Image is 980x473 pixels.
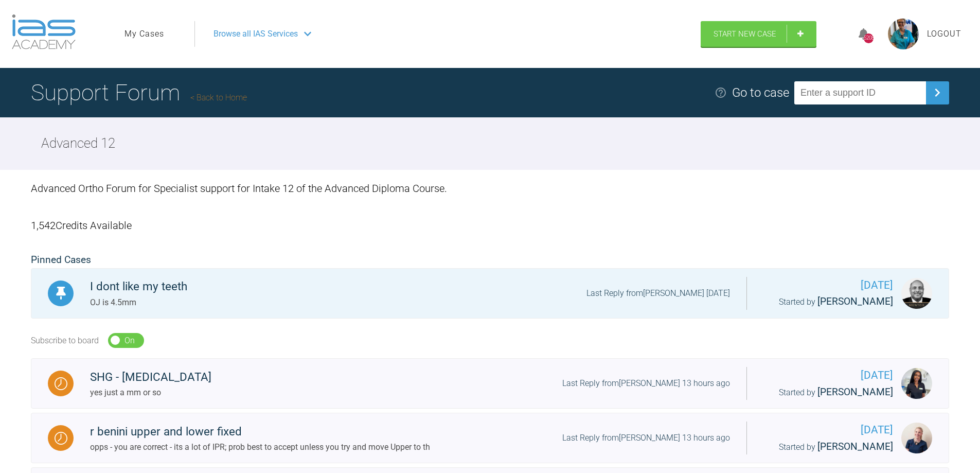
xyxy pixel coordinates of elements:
img: logo-light.3e3ef733.png [12,14,76,49]
div: r benini upper and lower fixed [90,423,430,441]
img: Olivia Nixon [901,423,932,453]
div: Go to case [732,83,789,102]
a: Waitingr benini upper and lower fixedopps - you are correct - its a lot of IPR; prob best to acce... [31,413,949,463]
div: On [124,334,135,347]
div: Advanced Ortho Forum for Specialist support for Intake 12 of the Advanced Diploma Course. [31,170,949,207]
span: Start New Case [714,29,776,39]
div: Last Reply from [PERSON_NAME] 13 hours ago [562,377,730,390]
div: yes just a mm or so [90,386,211,399]
span: [DATE] [763,422,893,439]
img: Pinned [55,287,67,300]
img: Mariam Samra [901,368,932,399]
div: 1,542 Credits Available [31,207,949,244]
div: Last Reply from [PERSON_NAME] 13 hours ago [562,431,730,445]
img: Utpalendu Bose [901,278,932,309]
img: Waiting [55,377,67,390]
img: help.e70b9f3d.svg [715,86,727,99]
a: PinnedI dont like my teethOJ is 4.5mmLast Reply from[PERSON_NAME] [DATE][DATE]Started by [PERSON_... [31,268,949,319]
span: [PERSON_NAME] [817,295,893,307]
h1: Support Forum [31,75,247,111]
span: [DATE] [763,277,893,294]
a: WaitingSHG - [MEDICAL_DATA]yes just a mm or soLast Reply from[PERSON_NAME] 13 hours ago[DATE]Star... [31,358,949,409]
a: My Cases [124,27,164,41]
span: [DATE] [763,367,893,384]
input: Enter a support ID [794,81,926,104]
img: Waiting [55,432,67,445]
div: SHG - [MEDICAL_DATA] [90,368,211,387]
div: I dont like my teeth [90,277,187,296]
div: 5208 [864,33,874,43]
div: Last Reply from [PERSON_NAME] [DATE] [586,287,730,300]
h2: Pinned Cases [31,252,949,268]
span: [PERSON_NAME] [817,386,893,398]
div: opps - you are correct - its a lot of IPR; prob best to accept unless you try and move Upper to th [90,441,430,454]
img: chevronRight.28bd32b0.svg [929,84,946,101]
a: Back to Home [190,93,247,102]
a: Logout [927,27,961,41]
div: Started by [763,439,893,455]
div: OJ is 4.5mm [90,296,187,309]
div: Started by [763,384,893,400]
div: Started by [763,294,893,310]
img: profile.png [888,19,919,49]
h2: Advanced 12 [41,133,115,154]
span: [PERSON_NAME] [817,441,893,452]
a: Start New Case [701,21,816,47]
div: Subscribe to board [31,334,99,347]
span: Browse all IAS Services [213,27,298,41]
